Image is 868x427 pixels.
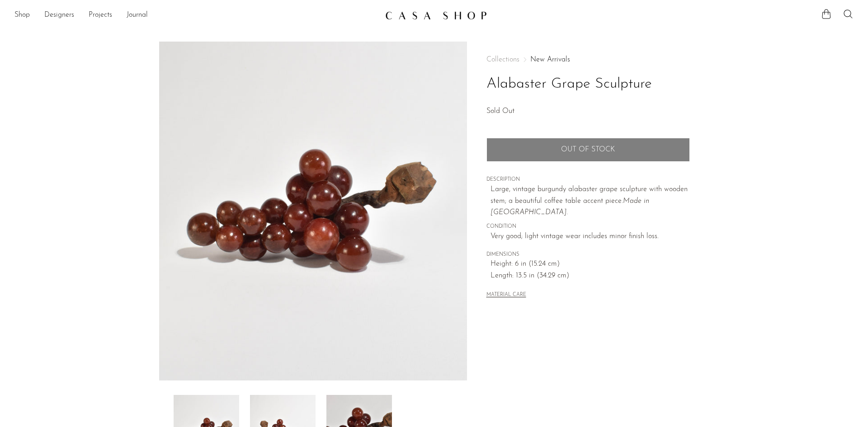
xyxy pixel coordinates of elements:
[486,223,690,231] span: CONDITION
[491,270,690,282] span: Length: 13.5 in (34.29 cm)
[486,138,690,161] button: Add to cart
[127,9,148,21] a: Journal
[486,176,690,184] span: DESCRIPTION
[491,186,688,205] span: Large, vintage burgundy alabaster grape sculpture with wooden stem; a beautiful coffee table acce...
[14,8,378,23] ul: NEW HEADER MENU
[486,292,526,299] button: MATERIAL CARE
[486,73,690,96] h1: Alabaster Grape Sculpture
[486,108,514,115] span: Sold Out
[486,56,519,63] span: Collections
[14,9,30,21] a: Shop
[486,56,690,63] nav: Breadcrumbs
[14,8,378,23] nav: Desktop navigation
[159,42,467,380] img: Alabaster Grape Sculpture
[44,9,74,21] a: Designers
[491,231,690,243] span: Very good; light vintage wear includes minor finish loss.
[561,145,615,154] span: Out of stock
[530,56,570,63] a: New Arrivals
[491,258,690,270] span: Height: 6 in (15.24 cm)
[89,9,112,21] a: Projects
[486,251,690,259] span: DIMENSIONS
[566,209,568,216] span: .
